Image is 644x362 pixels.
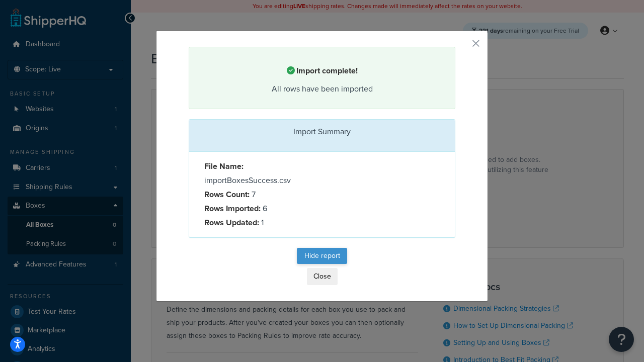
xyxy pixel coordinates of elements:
button: Hide report [297,248,347,264]
strong: File Name: [204,160,244,172]
h3: Import Summary [197,127,447,136]
div: importBoxesSuccess.csv 7 6 1 [197,159,322,230]
strong: Rows Imported: [204,203,261,214]
button: Close [307,268,338,285]
div: All rows have been imported [202,82,442,96]
strong: Rows Updated: [204,217,259,228]
h4: Import complete! [202,65,442,77]
strong: Rows Count: [204,189,250,200]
